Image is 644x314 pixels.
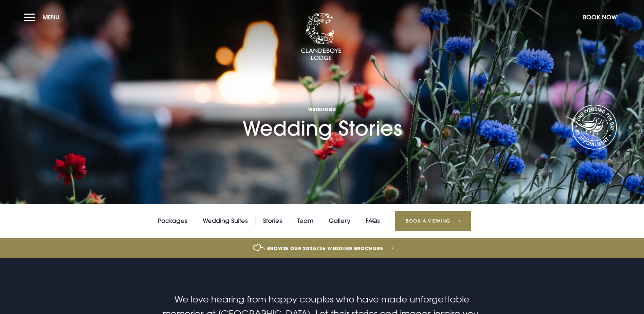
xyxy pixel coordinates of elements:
[301,13,342,61] img: Clandeboye Lodge
[579,10,620,24] button: Book Now
[395,211,471,231] a: Book a Viewing
[203,216,248,226] a: Wedding Suites
[329,216,350,226] a: Gallery
[42,13,59,21] span: Menu
[242,67,402,140] h1: Wedding Stories
[366,216,380,226] a: FAQs
[24,10,63,24] button: Menu
[158,216,187,226] a: Packages
[242,106,402,112] span: Weddings
[263,216,282,226] a: Stories
[297,216,313,226] a: Team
